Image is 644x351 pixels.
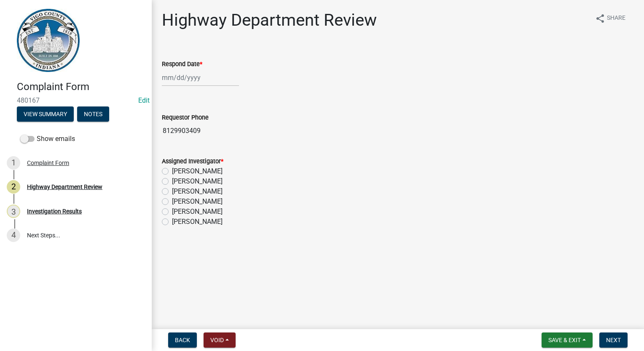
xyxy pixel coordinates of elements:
div: Investigation Results [27,208,82,214]
button: Next [599,332,628,348]
span: 480167 [17,96,135,104]
button: shareShare [588,10,632,27]
div: Complaint Form [27,160,69,166]
button: Notes [77,106,109,122]
div: 3 [7,205,20,218]
wm-modal-confirm: Notes [77,111,109,118]
label: [PERSON_NAME] [172,176,223,186]
a: Edit [138,96,150,104]
span: Save & Exit [548,337,581,343]
label: [PERSON_NAME] [172,166,223,176]
label: [PERSON_NAME] [172,186,223,197]
label: Assigned Investigator [162,159,223,165]
label: Show emails [20,134,75,144]
button: View Summary [17,106,74,122]
div: 4 [7,229,20,242]
input: mm/dd/yyyy [162,69,239,86]
h1: Highway Department Review [162,10,377,30]
label: Requestor Phone [162,115,209,121]
span: Back [175,337,190,343]
span: Void [210,337,224,343]
wm-modal-confirm: Summary [17,111,74,118]
img: Vigo County, Indiana [17,9,80,72]
label: [PERSON_NAME] [172,197,223,207]
div: 1 [7,156,20,170]
button: Save & Exit [542,332,593,348]
label: [PERSON_NAME] [172,207,223,217]
div: 2 [7,180,20,194]
span: Share [607,13,625,24]
wm-modal-confirm: Edit Application Number [138,96,150,104]
span: Next [606,337,621,343]
label: Respond Date [162,61,202,67]
button: Void [204,332,236,348]
div: Highway Department Review [27,184,102,190]
label: [PERSON_NAME] [172,217,223,227]
i: share [595,13,605,24]
button: Back [168,332,197,348]
h4: Complaint Form [17,81,145,93]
